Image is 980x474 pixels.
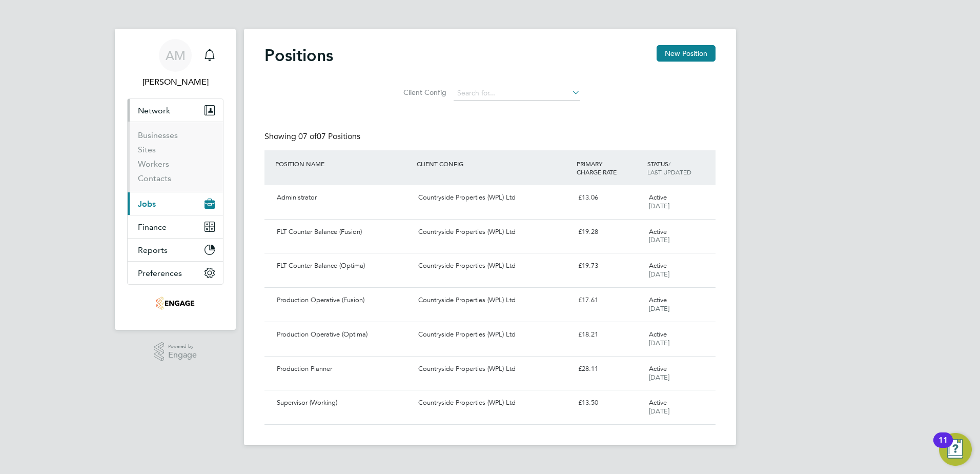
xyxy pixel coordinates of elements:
[128,192,223,215] button: Jobs
[298,131,317,142] span: 07 of
[574,258,645,274] div: £19.73
[649,261,667,270] span: Active
[657,45,716,62] button: New Position
[649,304,669,313] span: [DATE]
[128,122,223,192] div: Network
[649,193,667,202] span: Active
[128,239,223,261] button: Reports
[138,268,182,278] span: Preferences
[138,106,170,115] span: Network
[273,189,414,206] div: Administrator
[574,326,645,343] div: £18.21
[574,189,645,206] div: £13.06
[649,364,667,373] span: Active
[649,295,667,304] span: Active
[273,292,414,309] div: Production Operative (Fusion)
[115,29,236,330] nav: Main navigation
[273,224,414,241] div: FLT Counter Balance (Fusion)
[298,131,360,142] span: 07 Positions
[414,326,574,343] div: Countryside Properties (WPL) Ltd
[138,159,169,169] a: Workers
[647,168,691,176] span: LAST UPDATED
[645,154,716,181] div: STATUS
[168,342,197,351] span: Powered by
[138,130,178,140] a: Businesses
[128,215,223,238] button: Finance
[938,440,948,453] div: 11
[649,398,667,407] span: Active
[939,433,972,466] button: Open Resource Center, 11 new notifications
[138,173,171,183] a: Contacts
[128,99,223,122] button: Network
[273,394,414,411] div: Supervisor (Working)
[668,160,670,168] span: /
[649,227,667,236] span: Active
[128,262,223,284] button: Preferences
[649,235,669,244] span: [DATE]
[127,295,223,311] a: Go to home page
[273,326,414,343] div: Production Operative (Optima)
[574,394,645,411] div: £13.50
[138,245,168,255] span: Reports
[454,86,580,101] input: Search for...
[414,189,574,206] div: Countryside Properties (WPL) Ltd
[574,292,645,309] div: £17.61
[649,373,669,382] span: [DATE]
[273,154,414,173] div: POSITION NAME
[138,145,156,154] a: Sites
[414,154,574,173] div: CLIENT CONFIG
[127,76,223,88] span: Adele Masters
[273,258,414,274] div: FLT Counter Balance (Optima)
[414,258,574,274] div: Countryside Properties (WPL) Ltd
[156,295,195,311] img: optima-uk-logo-retina.png
[138,199,156,209] span: Jobs
[400,88,446,97] label: Client Config
[264,131,362,142] div: Showing
[414,292,574,309] div: Countryside Properties (WPL) Ltd
[574,361,645,378] div: £28.11
[574,154,645,181] div: PRIMARY CHARGE RATE
[574,224,645,241] div: £19.28
[168,351,197,360] span: Engage
[649,407,669,416] span: [DATE]
[154,342,197,362] a: Powered byEngage
[264,45,333,66] h2: Positions
[273,361,414,378] div: Production Planner
[414,224,574,241] div: Countryside Properties (WPL) Ltd
[138,222,167,232] span: Finance
[649,270,669,279] span: [DATE]
[414,361,574,378] div: Countryside Properties (WPL) Ltd
[649,202,669,210] span: [DATE]
[649,339,669,347] span: [DATE]
[649,330,667,339] span: Active
[414,394,574,411] div: Countryside Properties (WPL) Ltd
[127,39,223,88] a: AM[PERSON_NAME]
[166,49,186,62] span: AM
